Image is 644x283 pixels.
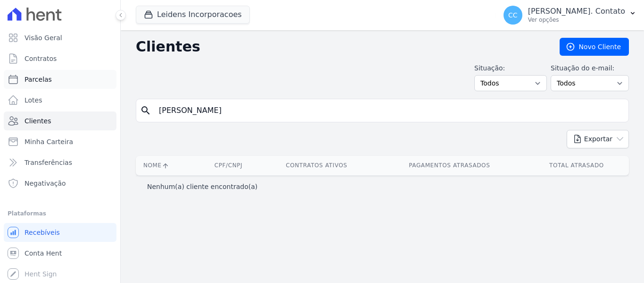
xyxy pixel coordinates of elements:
span: Lotes [25,95,42,105]
a: Conta Hent [4,244,116,263]
div: Plataformas [8,208,113,219]
th: Total Atrasado [524,156,629,175]
span: Conta Hent [25,249,62,258]
span: Recebíveis [25,228,60,237]
span: Transferências [25,158,72,167]
label: Situação do e-mail: [551,63,629,73]
a: Lotes [4,91,116,110]
th: CPF/CNPJ [198,156,258,175]
span: Negativação [25,179,66,188]
th: Contratos Ativos [258,156,375,175]
a: Negativação [4,174,116,193]
th: Nome [136,156,198,175]
a: Transferências [4,153,116,172]
th: Pagamentos Atrasados [375,156,524,175]
span: Clientes [25,116,51,126]
span: Visão Geral [25,33,62,43]
p: Nenhum(a) cliente encontrado(a) [147,182,257,191]
a: Novo Cliente [560,38,629,56]
input: Buscar por nome, CPF ou e-mail [153,101,625,120]
button: CC [PERSON_NAME]. Contato Ver opções [496,2,644,28]
a: Contratos [4,49,116,68]
span: CC [508,12,518,18]
a: Visão Geral [4,28,116,47]
a: Parcelas [4,70,116,89]
button: Exportar [567,130,629,148]
a: Clientes [4,111,116,130]
span: Minha Carteira [25,137,73,146]
button: Leidens Incorporacoes [136,6,250,24]
p: [PERSON_NAME]. Contato [528,7,625,16]
label: Situação: [474,63,547,73]
span: Contratos [25,54,57,63]
a: Minha Carteira [4,132,116,151]
a: Recebíveis [4,223,116,242]
p: Ver opções [528,16,625,24]
span: Parcelas [25,75,52,84]
i: search [140,105,151,116]
h2: Clientes [136,38,545,55]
